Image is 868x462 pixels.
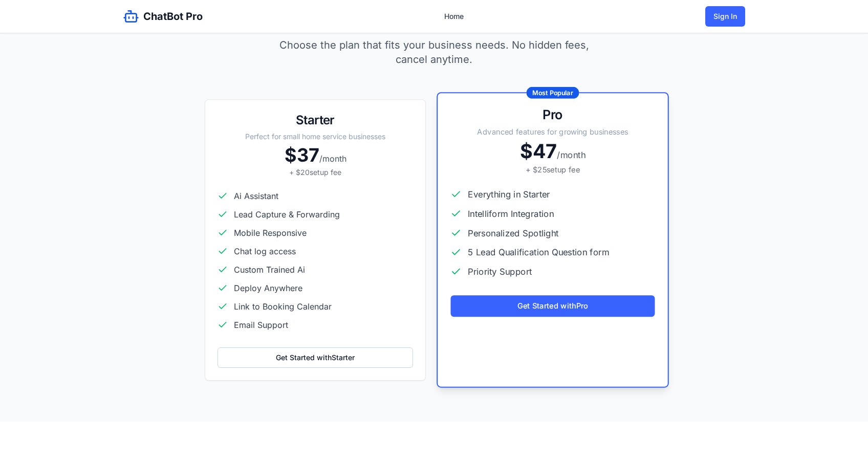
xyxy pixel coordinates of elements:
[468,188,550,201] span: Everything in Starter
[557,150,585,161] span: /month
[218,167,413,178] div: + $ 20 setup fee
[468,207,554,220] span: Intelliform Integration
[705,6,745,27] button: Sign In
[262,38,606,67] p: Choose the plan that fits your business needs. No hidden fees, cancel anytime.
[285,144,319,166] span: $ 37
[468,246,609,259] span: 5 Lead Qualification Question form
[123,8,203,25] a: ChatBot Pro
[319,153,346,164] span: /month
[234,190,278,202] span: Ai Assistant
[468,265,532,278] span: Priority Support
[527,87,579,99] div: Most Popular
[451,164,655,175] div: + $ 25 setup fee
[234,319,288,331] span: Email Support
[234,245,296,257] span: Chat log access
[218,131,413,142] div: Perfect for small home service businesses
[234,263,305,276] span: Custom Trained Ai
[451,126,655,137] div: Advanced features for growing businesses
[520,140,557,163] span: $ 47
[218,347,413,368] button: Get Started withStarter
[451,106,655,124] div: Pro
[468,227,558,239] span: Personalized Spotlight
[143,9,203,24] span: ChatBot Pro
[234,282,302,294] span: Deploy Anywhere
[438,7,470,26] a: Home
[234,227,307,239] span: Mobile Responsive
[234,300,332,313] span: Link to Booking Calendar
[451,295,655,317] button: Get Started withPro
[218,112,413,128] div: Starter
[234,208,340,221] span: Lead Capture & Forwarding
